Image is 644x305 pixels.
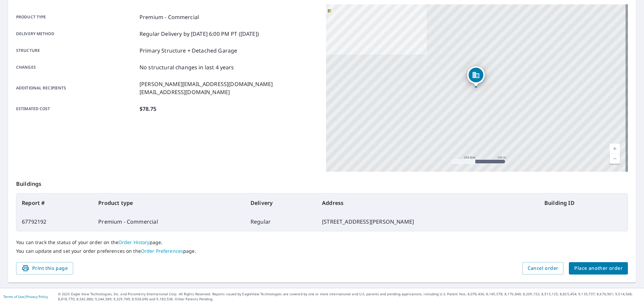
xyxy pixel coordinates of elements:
p: [EMAIL_ADDRESS][DOMAIN_NAME] [140,88,273,96]
div: Dropped pin, building 1, Commercial property, 1514 Dillingham Blvd Honolulu, HI 96817 [467,66,485,87]
a: Terms of Use [3,294,24,299]
p: Estimated cost [16,105,137,113]
p: | [3,295,48,299]
span: Print this page [21,264,68,273]
td: 67792192 [16,212,93,231]
a: Current Level 17, Zoom In [610,144,620,154]
p: [PERSON_NAME][EMAIL_ADDRESS][DOMAIN_NAME] [140,80,273,88]
p: Primary Structure + Detached Garage [140,47,237,55]
p: $78.75 [140,105,156,113]
td: [STREET_ADDRESS][PERSON_NAME] [317,212,539,231]
a: Privacy Policy [26,294,48,299]
p: © 2025 Eagle View Technologies, Inc. and Pictometry International Corp. All Rights Reserved. Repo... [58,292,641,302]
a: Order Preferences [141,248,183,254]
a: Order History [118,239,150,245]
span: Place another order [574,264,623,273]
span: Cancel order [528,264,558,273]
th: Delivery [245,194,317,212]
th: Product type [93,194,245,212]
p: Delivery method [16,30,137,38]
p: No structural changes in last 4 years [140,63,234,71]
p: You can track the status of your order on the page. [16,239,628,245]
p: Structure [16,47,137,55]
th: Building ID [539,194,628,212]
p: Regular Delivery by [DATE] 6:00 PM PT ([DATE]) [140,30,259,38]
a: Current Level 17, Zoom Out [610,154,620,164]
td: Regular [245,212,317,231]
th: Report # [16,194,93,212]
p: Changes [16,63,137,71]
th: Address [317,194,539,212]
p: Premium - Commercial [140,13,199,21]
td: Premium - Commercial [93,212,245,231]
button: Print this page [16,262,73,275]
p: Additional recipients [16,80,137,96]
p: You can update and set your order preferences on the page. [16,248,628,254]
p: Buildings [16,172,628,193]
button: Cancel order [522,262,564,275]
button: Place another order [569,262,628,275]
p: Product type [16,13,137,21]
